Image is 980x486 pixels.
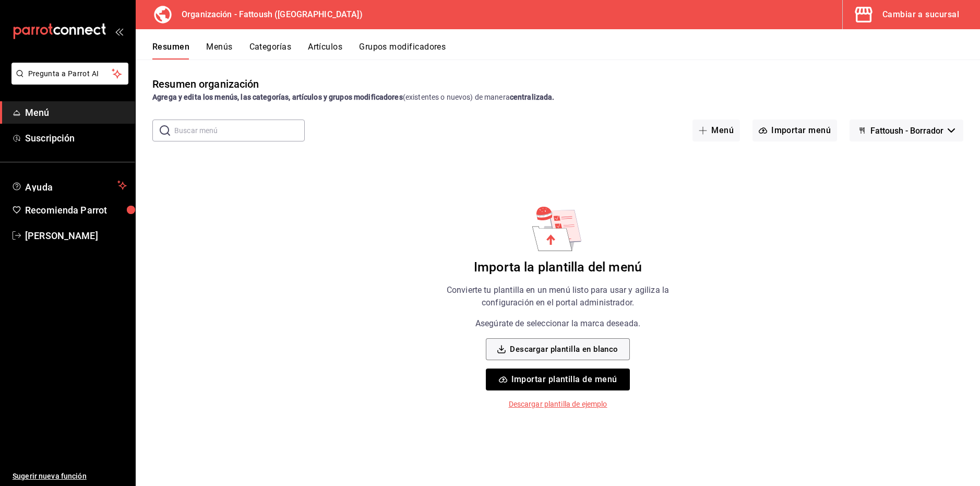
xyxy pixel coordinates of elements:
[13,471,127,482] span: Sugerir nueva función
[28,68,112,79] span: Pregunta a Parrot AI
[25,203,127,217] span: Recomienda Parrot
[850,120,963,141] button: Fattoush - Borrador
[25,179,113,192] span: Ayuda
[115,27,123,35] button: open_drawer_menu
[752,120,837,141] button: Importar menú
[359,42,446,60] button: Grupos modificadores
[882,7,959,22] div: Cambiar a sucursal
[11,63,128,85] button: Pregunta a Parrot AI
[173,8,363,21] h3: Organización - Fattoush ([GEOGRAPHIC_DATA])
[25,105,127,120] span: Menú
[206,42,232,60] button: Menús
[308,42,342,60] button: Artículos
[475,317,640,330] p: Asegúrate de seleccionar la marca deseada.
[7,76,128,87] a: Pregunta a Parrot AI
[25,229,127,243] span: [PERSON_NAME]
[486,369,629,390] button: Importar plantilla de menú
[152,92,963,103] div: (existentes o nuevos) de manera
[509,399,607,410] p: Descargar plantilla de ejemplo
[152,76,259,92] div: Resumen organización
[152,93,403,101] strong: Agrega y edita los menús, las categorías, artículos y grupos modificadores
[474,259,642,276] h6: Importa la plantilla del menú
[174,120,305,141] input: Buscar menú
[486,338,629,360] button: Descargar plantilla en blanco
[426,284,689,309] p: Convierte tu plantilla en un menú listo para usar y agiliza la configuración en el portal adminis...
[692,120,740,141] button: Menú
[870,126,943,136] span: Fattoush - Borrador
[249,42,292,60] button: Categorías
[152,42,980,60] div: navigation tabs
[510,93,555,101] strong: centralizada.
[152,42,189,60] button: Resumen
[25,131,127,145] span: Suscripción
